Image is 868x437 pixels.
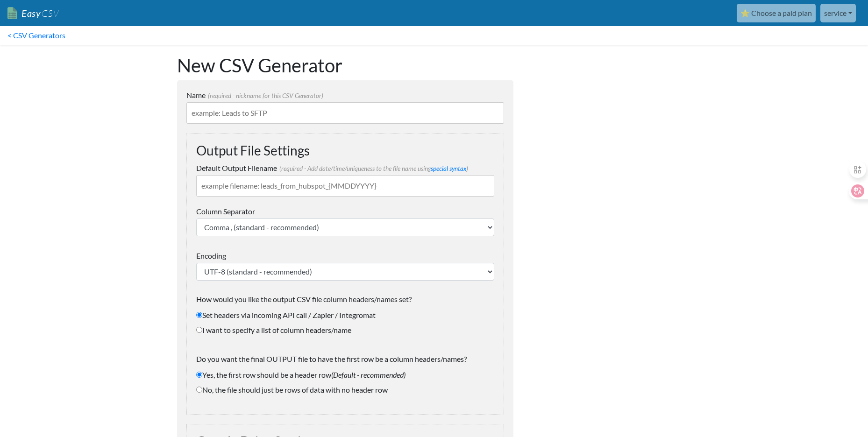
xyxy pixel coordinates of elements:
[196,143,494,159] h3: Output File Settings
[196,206,494,217] label: Column Separator
[196,295,494,303] h6: How would you like the output CSV file column headers/names set?
[7,4,59,23] a: EasyCSV
[196,387,202,393] input: No, the file should just be rows of data with no header row
[186,90,504,101] label: Name
[206,92,323,99] span: (required - nickname for this CSV Generator)
[196,372,202,378] input: Yes, the first row should be a header row(Default - recommended)
[196,175,494,197] input: example filename: leads_from_hubspot_{MMDDYYYY}
[41,7,59,19] span: CSV
[186,102,504,124] input: example: Leads to SFTP
[821,390,857,426] iframe: Drift Widget Chat Controller
[196,250,494,261] label: Encoding
[196,310,494,321] label: Set headers via incoming API call / Zapier / Integromat
[331,370,406,379] i: (Default - recommended)
[737,4,816,22] a: ⭐ Choose a paid plan
[196,327,202,333] input: I want to specify a list of column headers/name
[196,312,202,318] input: Set headers via incoming API call / Zapier / Integromat
[196,162,494,174] label: Default Output Filename
[196,354,494,363] h6: Do you want the final OUTPUT file to have the first row be a column headers/names?
[431,165,466,172] a: special syntax
[196,384,494,395] label: No, the file should just be rows of data with no header row
[196,324,494,336] label: I want to specify a list of column headers/name
[196,369,494,381] label: Yes, the first row should be a header row
[277,165,468,172] span: (required - Add date/time/uniqueness to the file name using )
[177,54,513,77] h1: New CSV Generator
[820,4,856,22] a: service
